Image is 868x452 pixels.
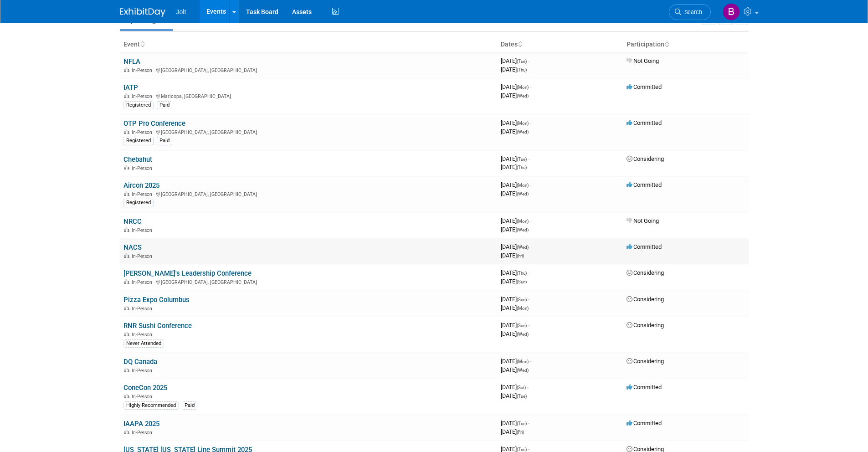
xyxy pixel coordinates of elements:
span: [DATE] [501,330,529,337]
span: (Tue) [517,447,527,452]
span: (Thu) [517,67,527,72]
a: Chebahut [123,155,152,164]
span: Committed [627,420,662,426]
span: [DATE] [501,92,529,99]
span: [DATE] [501,384,529,390]
span: [DATE] [501,296,529,303]
span: Considering [627,296,664,303]
a: Aircon 2025 [123,181,159,190]
div: [GEOGRAPHIC_DATA], [GEOGRAPHIC_DATA] [123,278,493,285]
span: (Sun) [517,279,527,284]
span: In-Person [132,430,155,436]
span: [DATE] [501,66,527,73]
span: [DATE] [501,420,529,426]
span: Search [681,9,702,15]
img: In-Person Event [124,165,129,170]
a: NACS [123,243,142,252]
a: NFLA [123,57,140,66]
a: IAAPA 2025 [123,420,159,428]
a: [PERSON_NAME]'s Leadership Conference [123,269,252,277]
span: [DATE] [501,304,529,311]
a: Sort by Start Date [518,41,522,48]
span: Considering [627,155,664,162]
span: [DATE] [501,57,529,64]
span: In-Person [132,93,155,99]
a: Sort by Participation Type [664,41,669,48]
span: In-Person [132,394,155,400]
span: [DATE] [501,119,531,126]
span: Committed [627,119,662,126]
span: (Wed) [517,93,529,98]
img: In-Person Event [124,93,129,98]
span: (Tue) [517,421,527,426]
span: [DATE] [501,226,529,233]
span: - [527,384,529,390]
div: Paid [157,101,172,109]
img: In-Person Event [124,67,129,72]
span: In-Person [132,253,155,259]
span: (Fri) [517,430,524,435]
span: [DATE] [501,190,529,197]
span: [DATE] [501,322,529,329]
span: (Wed) [517,245,529,250]
div: Registered [123,137,154,145]
span: In-Person [132,191,155,197]
span: [DATE] [501,269,529,276]
span: [DATE] [501,217,531,224]
img: In-Person Event [124,253,129,258]
img: In-Person Event [124,306,129,310]
div: Highly Recommended [123,401,179,410]
span: (Sat) [517,385,526,390]
span: Jolt [176,8,186,15]
span: (Mon) [517,183,529,188]
img: ExhibitDay [120,8,165,17]
a: RNR Sushi Conference [123,322,192,330]
span: - [528,269,529,276]
div: Registered [123,101,154,109]
span: Not Going [627,217,659,224]
th: Participation [623,37,749,52]
span: - [530,217,531,224]
span: (Tue) [517,157,527,162]
span: (Mon) [517,219,529,224]
a: OTP Pro Conference [123,119,185,128]
span: - [528,322,529,329]
span: (Fri) [517,253,524,258]
span: In-Person [132,306,155,312]
img: In-Person Event [124,191,129,196]
span: Committed [627,243,662,250]
span: (Tue) [517,59,527,64]
a: NRCC [123,217,142,226]
span: - [530,83,531,90]
div: [GEOGRAPHIC_DATA], [GEOGRAPHIC_DATA] [123,128,493,135]
span: In-Person [132,165,155,171]
span: - [530,181,531,188]
th: Event [120,37,497,52]
span: Considering [627,269,664,276]
span: Committed [627,181,662,188]
span: (Thu) [517,165,527,170]
div: Paid [182,401,197,410]
a: Pizza Expo Columbus [123,296,190,304]
div: Maricopa, [GEOGRAPHIC_DATA] [123,92,493,99]
span: In-Person [132,129,155,135]
span: Considering [627,358,664,365]
a: DQ Canada [123,358,157,366]
span: - [530,243,531,250]
span: - [530,358,531,365]
span: (Mon) [517,85,529,90]
span: (Mon) [517,121,529,126]
span: [DATE] [501,392,527,399]
img: In-Person Event [124,129,129,134]
th: Dates [497,37,623,52]
span: (Mon) [517,359,529,364]
span: (Thu) [517,271,527,276]
img: In-Person Event [124,430,129,434]
img: In-Person Event [124,227,129,232]
span: (Wed) [517,191,529,196]
div: Paid [157,137,172,145]
img: In-Person Event [124,279,129,284]
span: [DATE] [501,164,527,170]
span: Committed [627,384,662,390]
span: [DATE] [501,278,527,285]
